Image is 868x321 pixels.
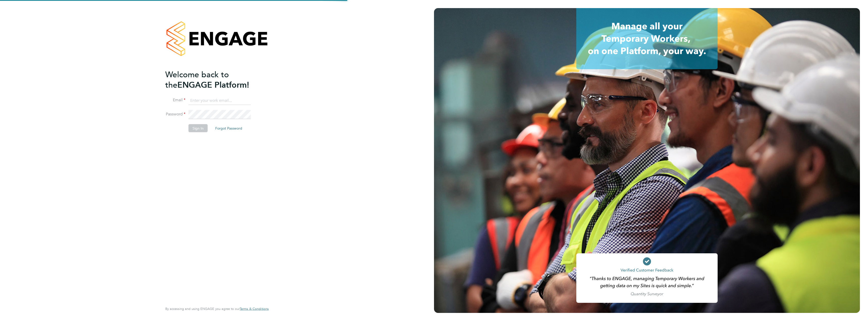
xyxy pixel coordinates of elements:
[165,97,185,103] label: Email
[165,112,185,117] label: Password
[240,307,269,311] a: Terms & Conditions
[211,124,246,132] button: Forgot Password
[188,96,251,105] input: Enter your work email...
[188,124,208,132] button: Sign In
[165,69,229,90] span: Welcome back to the
[165,69,264,90] h2: ENGAGE Platform!
[165,307,269,311] span: By accessing and using ENGAGE you agree to our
